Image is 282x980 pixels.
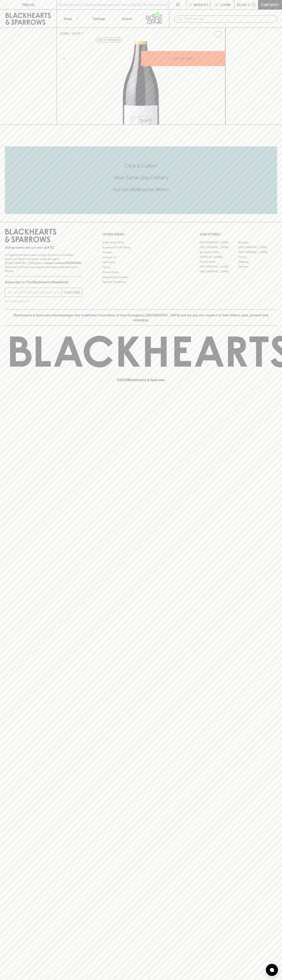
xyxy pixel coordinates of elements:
a: Brunswick West [200,250,238,254]
a: Bottle Drop FAQ's [102,240,180,245]
a: SHOP [72,32,81,35]
a: Braddon [238,240,277,245]
h5: Uber Same-Day Delivery [5,174,277,181]
button: ADD TO CART [141,51,225,66]
a: Tastings [85,10,113,28]
button: Add to wishlist [212,29,224,40]
p: Sibling owned and run since [DATE] [5,246,82,250]
input: e.g. jane@blackheartsandsparrows.com.au [8,289,62,296]
p: We will never spam you [5,299,82,303]
a: Privacy Policy [102,270,180,275]
a: [GEOGRAPHIC_DATA] [200,264,238,269]
img: 38831.png [57,41,225,125]
p: 0 [253,4,255,6]
p: Blackhearts & Sparrows acknowledges the traditional Custodians of land throughout [GEOGRAPHIC_DAT... [8,313,274,322]
p: It is against the law to sell or supply alcohol to, or to obtain alcohol on behalf of a person un... [5,253,82,273]
a: [GEOGRAPHIC_DATA] [238,245,277,250]
a: FAQ's [102,265,180,270]
a: Careers [102,250,180,255]
a: Shipping Information [102,275,180,279]
h5: Click & Collect [5,163,277,169]
a: [GEOGRAPHIC_DATA] [238,250,277,254]
button: Shop [57,10,85,28]
p: FIND US [22,2,34,7]
a: Fitzroy North [200,259,238,264]
a: Prahran [238,264,277,269]
a: Contact Us [102,255,180,260]
button: Add to wishlist [96,38,122,42]
p: SUBSCRIBE [63,290,80,295]
a: Gift Cards [102,260,180,265]
a: Business & Bulk Gifting [102,245,180,250]
a: [GEOGRAPHIC_DATA] [200,240,238,245]
input: Try "Pinot noir" [184,16,274,22]
div: Call to action block [5,146,277,214]
a: [PERSON_NAME] [200,254,238,259]
a: [GEOGRAPHIC_DATA] [200,269,238,274]
p: OTHER AREAS [102,232,180,237]
a: Stores [113,10,141,28]
strong: Liquor License #32064953 [44,261,81,265]
p: OUR STORES [200,232,277,237]
p: ADD TO CART [173,56,194,61]
button: SUBSCRIBE [62,288,82,297]
p: Wishlist [194,2,209,7]
img: bubble-icon [270,968,274,972]
a: Fitzroy [238,254,277,259]
p: $0.00 [237,2,246,7]
a: HOME [60,32,69,35]
p: Shop [64,16,72,21]
p: Login [220,2,230,7]
a: [GEOGRAPHIC_DATA] [200,245,238,250]
h5: Across Melbourne Metro [5,186,277,193]
p: Subscribe to The Blackhearts Newsletter [5,280,82,285]
p: Stores [122,16,132,21]
p: Tastings [92,16,105,21]
p: Checkout [261,2,279,7]
a: Terms & Conditions [102,280,180,285]
a: Geelong [238,259,277,264]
